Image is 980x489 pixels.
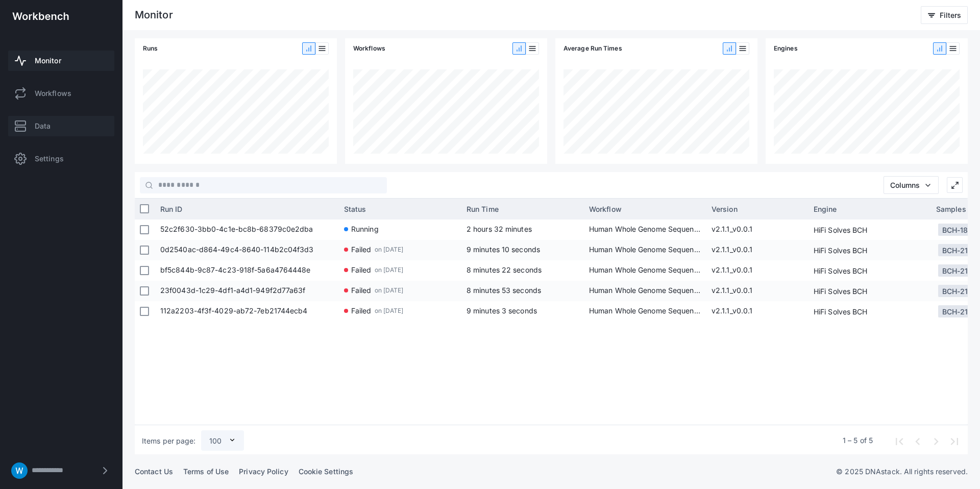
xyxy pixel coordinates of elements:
span: v2.1.1_v0.0.1 [712,260,803,281]
span: 2 hours 32 minutes [467,225,532,233]
span: Run ID [160,205,183,213]
span: on [DATE] [375,301,404,320]
span: 52c2f630-3bb0-4c1e-bc8b-68379c0e2dba [160,219,334,240]
span: 8 minutes 22 seconds [467,265,542,274]
span: v2.1.1_v0.0.1 [712,219,803,240]
span: Running [351,219,379,238]
span: HiFi Solves BCH [814,241,868,260]
span: Filters [940,11,961,19]
span: Engines [774,43,798,54]
span: Failed [351,301,372,320]
span: 9 minutes 3 seconds [467,306,537,315]
span: Failed [351,260,372,279]
a: Cookie Settings [299,467,354,476]
span: 8 minutes 53 seconds [467,286,541,295]
button: Previous page [908,431,926,450]
button: Next page [926,431,944,450]
div: Monitor [135,10,173,20]
a: Monitor [8,51,114,71]
span: HiFi Solves BCH [814,282,868,301]
span: Human Whole Genome Sequencing (HiFi Solves) [589,301,701,322]
button: Last page [944,431,963,450]
span: Run Time [467,205,499,213]
span: 23f0043d-1c29-4df1-a4d1-949f2d77a63f [160,281,334,301]
span: 0d2540ac-d864-49c4-8640-114b2c04f3d3 [160,240,334,260]
span: Status [344,205,366,213]
div: 1 – 5 of 5 [843,435,873,446]
span: Human Whole Genome Sequencing (HiFi Solves) [589,219,701,240]
a: Data [8,116,114,136]
span: v2.1.1_v0.0.1 [712,281,803,301]
span: Human Whole Genome Sequencing (HiFi Solves) [589,240,701,260]
a: Settings [8,149,114,169]
span: HiFi Solves BCH [814,221,868,239]
span: Version [712,205,738,213]
img: workbench-logo-white.svg [12,12,69,20]
span: Human Whole Genome Sequencing (HiFi Solves) [589,260,701,281]
span: Human Whole Genome Sequencing (HiFi Solves) [589,281,701,301]
span: on [DATE] [375,281,404,300]
span: Columns [890,181,920,189]
a: Terms of Use [183,467,229,476]
span: Settings [35,154,64,164]
span: Workflows [35,88,71,99]
span: 112a2203-4f3f-4029-ab72-7eb21744ecb4 [160,301,334,322]
button: Columns [884,176,939,194]
span: bf5c844b-9c87-4c23-918f-5a6a4764448e [160,260,334,281]
span: Engine [814,205,837,213]
a: Workflows [8,83,114,104]
span: 9 minutes 10 seconds [467,245,540,254]
span: on [DATE] [375,240,404,259]
span: Runs [143,43,158,54]
span: Average Run Times [563,43,622,54]
span: Failed [351,281,372,300]
button: Filters [921,6,968,24]
span: v2.1.1_v0.0.1 [712,240,803,260]
span: Workflow [589,205,622,213]
button: First page [889,431,908,450]
span: Failed [351,240,372,259]
span: Data [35,121,51,131]
a: Contact Us [135,467,173,476]
span: v2.1.1_v0.0.1 [712,301,803,322]
span: Monitor [35,56,61,66]
a: Privacy Policy [239,467,288,476]
span: on [DATE] [375,260,404,279]
span: Workflows [353,43,385,54]
span: Samples [936,205,966,213]
span: HiFi Solves BCH [814,302,868,321]
div: Items per page: [142,436,196,446]
p: © 2025 DNAstack. All rights reserved. [836,467,968,477]
span: HiFi Solves BCH [814,261,868,280]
